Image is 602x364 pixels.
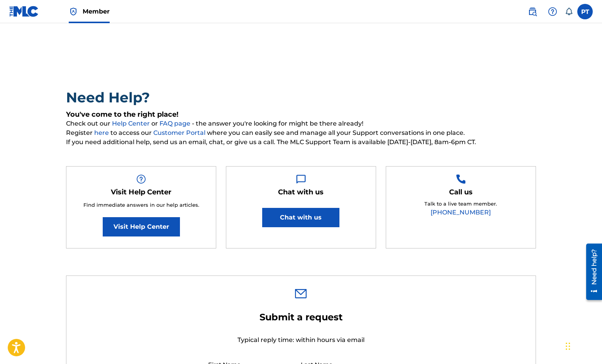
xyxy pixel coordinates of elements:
img: search [528,7,537,16]
h2: Need Help? [66,89,536,106]
img: MLC Logo [9,6,39,17]
a: Visit Help Center [103,217,180,236]
span: Register to access our where you can easily see and manage all your Support conversations in one ... [66,128,536,138]
div: Help [545,4,560,19]
h2: Submit a request [208,311,393,323]
img: 0ff00501b51b535a1dc6.svg [295,289,307,298]
a: Customer Portal [153,129,207,136]
h5: Chat with us [278,188,324,197]
a: FAQ page [159,120,192,127]
span: Check out our or - the answer you're looking for might be there already! [66,119,536,128]
a: [PHONE_NUMBER] [431,209,491,216]
h5: Visit Help Center [111,188,171,197]
h5: Call us [449,188,473,197]
button: Chat with us [262,208,339,227]
div: Notifications [565,8,573,15]
h5: You've come to the right place! [66,110,536,119]
span: Find immediate answers in our help articles. [83,202,199,208]
a: Help Center [112,120,151,127]
a: Public Search [525,4,540,19]
img: Help Box Image [296,174,306,184]
span: If you need additional help, send us an email, chat, or give us a call. The MLC Support Team is a... [66,138,536,147]
span: Member [83,7,110,16]
span: Typical reply time: within hours via email [237,336,365,344]
p: Talk to a live team member. [424,200,497,208]
img: Help Box Image [456,174,466,184]
iframe: Chat Widget [563,327,602,364]
div: Drag [566,335,570,358]
img: help [548,7,557,16]
iframe: Resource Center [580,240,602,304]
a: here [94,129,110,136]
img: Top Rightsholder [69,7,78,16]
img: Help Box Image [136,174,146,184]
div: User Menu [577,4,593,19]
